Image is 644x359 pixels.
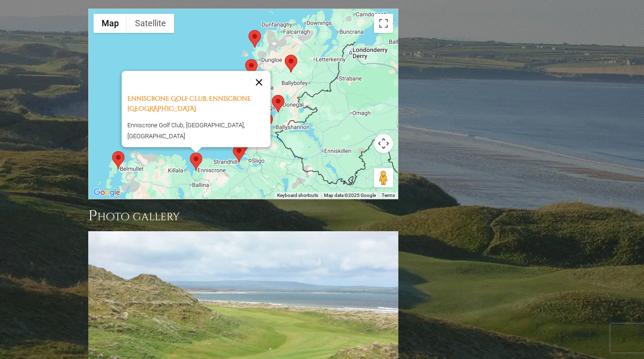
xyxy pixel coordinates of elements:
button: Map camera controls [374,134,393,153]
button: Keyboard shortcuts [277,192,318,199]
p: Enniscrone Golf Club, [GEOGRAPHIC_DATA], [GEOGRAPHIC_DATA] [127,119,270,142]
button: Show street map [93,14,127,33]
img: Google [91,186,123,199]
a: Terms [382,193,395,198]
span: Map data ©2025 Google [324,193,376,198]
button: Show satellite imagery [127,14,174,33]
h3: Photo Gallery [88,206,398,226]
a: Open this area in Google Maps (opens a new window) [91,186,123,199]
a: Enniscrone Golf Club, Enniscrone [GEOGRAPHIC_DATA] [127,94,251,113]
button: Toggle fullscreen view [374,14,393,33]
button: Drag Pegman onto the map to open Street View [374,168,393,187]
button: Close [248,71,270,94]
